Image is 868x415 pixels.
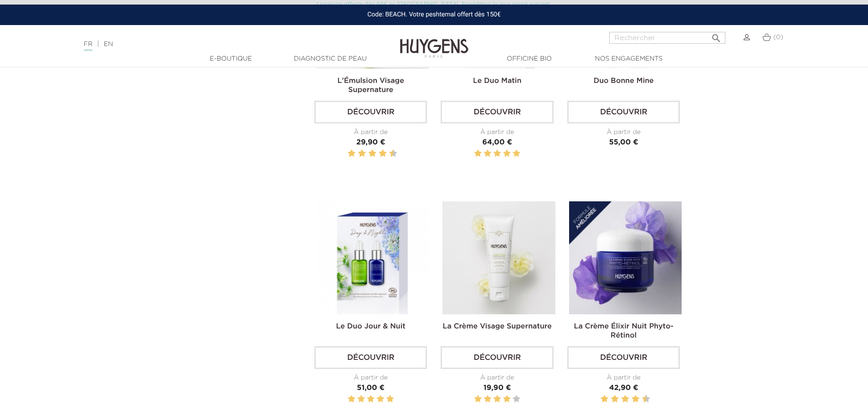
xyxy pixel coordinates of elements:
[599,394,600,405] label: 1
[773,34,783,41] span: (0)
[349,148,354,159] label: 2
[380,148,385,159] label: 8
[473,77,521,85] a: Le Duo Matin
[391,148,395,159] label: 10
[185,54,277,64] a: E-Boutique
[640,394,642,405] label: 9
[356,139,385,146] span: 29,90 €
[346,148,347,159] label: 1
[493,148,501,159] label: 3
[630,394,632,405] label: 7
[474,394,482,405] label: 1
[708,29,724,41] button: 
[442,201,555,314] img: La Crème Visage Supernature
[400,24,468,59] img: Huygens
[357,394,365,405] label: 2
[377,394,384,405] label: 4
[623,394,627,405] label: 6
[567,128,680,137] div: À partir de
[574,323,673,339] a: La Crème Élixir Nuit Phyto-Rétinol
[609,139,638,146] span: 55,00 €
[609,384,638,392] span: 42,90 €
[620,394,621,405] label: 5
[484,54,575,64] a: Officine Bio
[367,394,375,405] label: 3
[484,394,491,405] label: 2
[503,394,510,405] label: 4
[84,41,92,51] a: FR
[644,394,648,405] label: 10
[594,77,654,85] a: Duo Bonne Mine
[482,139,512,146] span: 64,00 €
[567,346,680,369] a: Découvrir
[484,148,491,159] label: 2
[79,39,355,50] div: |
[357,384,385,392] span: 51,00 €
[613,394,617,405] label: 4
[567,101,680,123] a: Découvrir
[609,394,611,405] label: 3
[567,373,680,383] div: À partir de
[314,128,427,137] div: À partir de
[336,323,406,330] a: Le Duo Jour & Nuit
[314,346,427,369] a: Découvrir
[316,201,429,314] img: Le Duo Jour & Nuit
[569,201,682,314] img: La Crème Élixir Nuit Phyto-Rétinol
[386,394,394,405] label: 5
[441,128,553,137] div: À partir de
[360,148,365,159] label: 4
[356,148,358,159] label: 3
[474,148,482,159] label: 1
[314,373,427,383] div: À partir de
[513,394,520,405] label: 5
[609,32,725,44] input: Rechercher
[513,148,520,159] label: 5
[314,101,427,123] a: Découvrir
[493,394,501,405] label: 3
[104,41,113,47] a: EN
[367,148,368,159] label: 5
[443,323,552,330] a: La Crème Visage Supernature
[441,373,553,383] div: À partir de
[370,148,375,159] label: 6
[503,148,510,159] label: 4
[377,148,379,159] label: 7
[633,394,638,405] label: 8
[348,394,355,405] label: 1
[387,148,389,159] label: 9
[285,54,376,64] a: Diagnostic de peau
[602,394,607,405] label: 2
[483,384,511,392] span: 19,90 €
[338,77,404,94] a: L'Émulsion Visage Supernature
[711,30,722,41] i: 
[441,346,553,369] a: Découvrir
[583,54,674,64] a: Nos engagements
[441,101,553,123] a: Découvrir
